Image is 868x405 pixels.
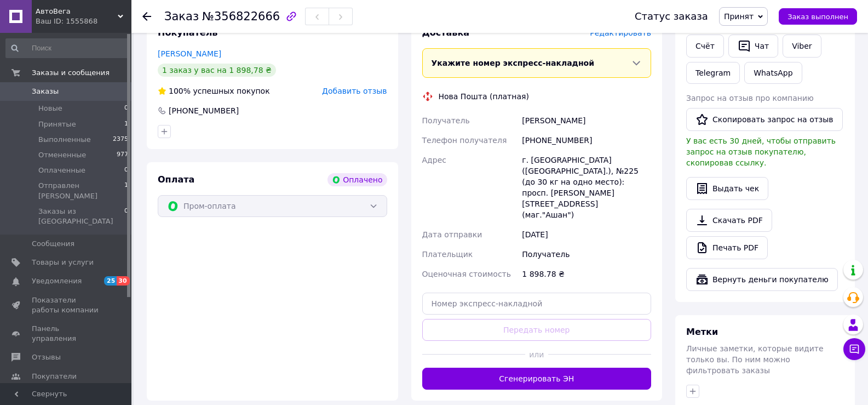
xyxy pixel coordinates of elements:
span: Новые [38,104,62,113]
span: Оценочная стоимость [422,270,511,278]
a: Скачать PDF [686,209,772,232]
span: 25 [104,276,117,286]
span: Адрес [422,156,446,164]
span: Покупатели [32,372,77,381]
span: 977 [117,150,128,160]
span: 30 [117,276,129,286]
span: №356822666 [202,10,280,23]
a: Viber [783,35,821,58]
button: Чат с покупателем [843,338,865,360]
div: [PERSON_NAME] [520,111,653,130]
input: Поиск [5,38,129,58]
span: Заказы из [GEOGRAPHIC_DATA] [38,207,124,226]
a: Telegram [686,62,740,84]
span: Панель управления [32,324,101,344]
span: Личные заметки, которые видите только вы. По ним можно фильтровать заказы [686,344,824,375]
span: Запрос на отзыв про компанию [686,94,814,102]
span: 0 [124,207,128,226]
button: Вернуть деньги покупателю [686,268,838,291]
div: Статус заказа [635,11,708,22]
div: г. [GEOGRAPHIC_DATA] ([GEOGRAPHIC_DATA].), №225 (до 30 кг на одно место): просп. [PERSON_NAME][ST... [520,150,653,225]
span: Отправлен [PERSON_NAME] [38,181,124,201]
span: 0 [124,166,128,175]
div: Получатель [520,244,653,264]
span: Укажите номер экспресс-накладной [432,59,595,67]
div: Ваш ID: 1555868 [36,16,131,26]
div: [PHONE_NUMBER] [168,105,240,116]
span: Заказы [32,87,59,96]
span: Товары и услуги [32,258,94,267]
button: Заказ выполнен [779,8,857,25]
div: 1 898.78 ₴ [520,264,653,284]
input: Номер экспресс-накладной [422,293,652,315]
span: Заказ [164,10,199,23]
span: Отзывы [32,352,61,362]
div: [DATE] [520,225,653,244]
span: Метки [686,327,718,337]
div: 1 заказ у вас на 1 898,78 ₴ [158,64,276,77]
button: Скопировать запрос на отзыв [686,108,843,131]
a: [PERSON_NAME] [158,49,221,58]
button: Чат [728,35,778,58]
span: Редактировать [590,28,651,37]
span: 2375 [113,135,128,145]
button: Выдать чек [686,177,768,200]
span: Сообщения [32,239,74,249]
span: Получатель [422,116,470,125]
div: [PHONE_NUMBER] [520,130,653,150]
span: Показатели работы компании [32,295,101,315]
span: Плательщик [422,250,473,259]
span: 1 [124,119,128,129]
span: Принят [724,12,754,21]
span: Принятые [38,119,76,129]
button: Сгенерировать ЭН [422,368,652,390]
span: Телефон получателя [422,136,507,145]
span: 100% [169,87,191,95]
a: Печать PDF [686,236,768,259]
a: WhatsApp [744,62,802,84]
span: Заказы и сообщения [32,68,110,78]
div: Нова Пошта (платная) [436,91,532,102]
span: 1 [124,181,128,201]
span: Дата отправки [422,230,482,239]
span: или [525,349,548,360]
span: АвтоВега [36,7,118,16]
span: Отмененные [38,150,86,160]
span: Заказ выполнен [787,13,848,21]
div: успешных покупок [158,85,270,96]
span: Уведомления [32,276,82,286]
span: Оплата [158,174,194,185]
span: Добавить отзыв [322,87,387,95]
span: Выполненные [38,135,91,145]
button: Cчёт [686,35,724,58]
div: Оплачено [327,173,387,186]
span: Оплаченные [38,166,85,175]
span: 0 [124,104,128,113]
span: У вас есть 30 дней, чтобы отправить запрос на отзыв покупателю, скопировав ссылку. [686,136,836,167]
div: Вернуться назад [142,11,151,22]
